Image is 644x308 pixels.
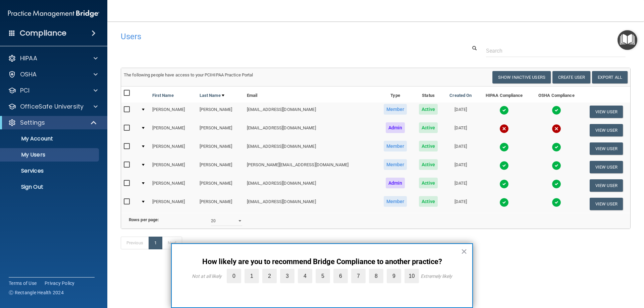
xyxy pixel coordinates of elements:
td: [PERSON_NAME] [197,158,244,176]
div: Not at all likely [192,273,222,279]
td: [PERSON_NAME] [197,176,244,195]
th: Status [413,86,443,103]
span: Admin [386,122,405,133]
button: Close [461,246,467,257]
th: HIPAA Compliance [478,86,531,103]
input: Search [486,45,626,57]
label: 0 [227,269,241,283]
span: Active [419,122,438,133]
p: OSHA [20,70,37,78]
td: [EMAIL_ADDRESS][DOMAIN_NAME] [244,176,377,195]
button: View User [590,198,623,210]
p: PCI [20,86,30,95]
span: Active [419,104,438,115]
td: [EMAIL_ADDRESS][DOMAIN_NAME] [244,121,377,139]
label: 9 [387,269,401,283]
td: [PERSON_NAME] [197,195,244,213]
button: Open Resource Center [618,30,637,50]
img: cross.ca9f0e7f.svg [552,124,561,133]
span: Ⓒ Rectangle Health 2024 [9,289,64,296]
img: tick.e7d51cea.svg [499,142,509,152]
td: [DATE] [443,103,478,121]
p: My Account [4,135,96,142]
p: Sign Out [4,184,96,190]
a: Privacy Policy [45,280,75,287]
label: 6 [333,269,348,283]
label: 10 [405,269,419,283]
th: Email [244,86,377,103]
th: Type [377,86,413,103]
label: 3 [280,269,294,283]
img: tick.e7d51cea.svg [499,161,509,170]
span: Active [419,159,438,170]
a: Created On [449,91,472,100]
img: cross.ca9f0e7f.svg [499,124,509,133]
img: tick.e7d51cea.svg [552,179,561,189]
img: tick.e7d51cea.svg [552,106,561,115]
span: The following people have access to your PCIHIPAA Practice Portal [124,72,253,77]
a: 1 [149,237,162,249]
p: OfficeSafe University [20,103,84,111]
label: 8 [369,269,383,283]
p: Settings [20,119,45,127]
td: [PERSON_NAME] [150,158,197,176]
td: [PERSON_NAME] [197,139,244,158]
label: 2 [262,269,277,283]
button: View User [590,161,623,173]
td: [PERSON_NAME] [150,176,197,195]
a: Last Name [200,91,224,100]
img: tick.e7d51cea.svg [552,142,561,152]
span: Member [384,104,407,115]
span: Active [419,196,438,207]
span: Active [419,178,438,188]
td: [PERSON_NAME] [150,121,197,139]
img: tick.e7d51cea.svg [499,198,509,207]
a: Export All [592,71,628,83]
span: Active [419,141,438,151]
label: 7 [351,269,366,283]
img: PMB logo [8,7,99,20]
img: tick.e7d51cea.svg [499,179,509,189]
th: OSHA Compliance [531,86,582,103]
td: [EMAIL_ADDRESS][DOMAIN_NAME] [244,103,377,121]
button: View User [590,124,623,136]
td: [DATE] [443,121,478,139]
label: 5 [316,269,330,283]
td: [DATE] [443,158,478,176]
label: 4 [298,269,312,283]
button: View User [590,142,623,155]
div: Extremely likely [421,273,452,279]
a: Terms of Use [9,280,37,287]
p: My Users [4,151,96,158]
p: Services [4,168,96,174]
td: [PERSON_NAME] [150,139,197,158]
button: View User [590,106,623,118]
button: View User [590,179,623,192]
td: [PERSON_NAME] [197,121,244,139]
span: Member [384,159,407,170]
a: First Name [152,91,174,100]
td: [DATE] [443,139,478,158]
img: tick.e7d51cea.svg [552,161,561,170]
span: Member [384,141,407,151]
td: [DATE] [443,195,478,213]
button: Show Inactive Users [492,71,551,83]
h4: Users [121,32,414,41]
td: [PERSON_NAME] [150,103,197,121]
span: Member [384,196,407,207]
label: 1 [245,269,259,283]
a: Previous [121,237,149,249]
img: tick.e7d51cea.svg [552,198,561,207]
td: [EMAIL_ADDRESS][DOMAIN_NAME] [244,195,377,213]
td: [PERSON_NAME] [150,195,197,213]
button: Create User [552,71,590,83]
img: tick.e7d51cea.svg [499,106,509,115]
a: Next [162,237,182,249]
h4: Compliance [20,28,66,38]
span: Admin [386,178,405,188]
td: [DATE] [443,176,478,195]
td: [PERSON_NAME] [197,103,244,121]
p: How likely are you to recommend Bridge Compliance to another practice? [185,257,459,266]
td: [EMAIL_ADDRESS][DOMAIN_NAME] [244,139,377,158]
b: Rows per page: [129,217,159,222]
